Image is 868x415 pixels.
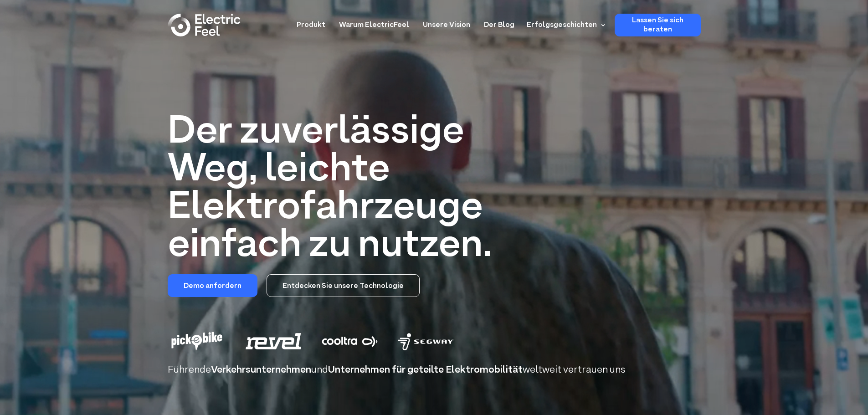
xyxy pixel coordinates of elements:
[168,274,257,297] a: Demo anfordern
[484,14,514,31] a: Der Blog
[168,363,211,377] font: Führende
[297,14,325,31] a: Produkt
[29,36,84,53] input: Einreichen
[615,14,701,36] a: Lassen Sie sich beraten
[282,281,404,291] font: Entdecken Sie unsere Technologie
[339,14,409,31] a: Warum ElectricFeel
[484,20,514,30] font: Der Blog
[521,14,608,36] div: Erfolgsgeschichten
[168,105,492,274] font: Der zuverlässige Weg, leichte Elektrofahrzeuge einfach zu nutzen.
[184,281,241,291] font: Demo anfordern
[297,20,325,30] font: Produkt
[339,20,409,30] font: Warum ElectricFeel
[211,363,311,377] font: Verkehrsunternehmen
[423,20,470,30] font: Unsere Vision
[523,363,626,377] font: weltweit vertrauen uns
[808,355,855,402] iframe: Chatbot
[311,363,328,377] font: und
[632,15,683,35] font: Lassen Sie sich beraten
[527,20,597,30] font: Erfolgsgeschichten
[267,274,420,297] a: Entdecken Sie unsere Technologie
[423,14,470,31] a: Unsere Vision
[328,363,523,377] font: Unternehmen für geteilte Elektromobilität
